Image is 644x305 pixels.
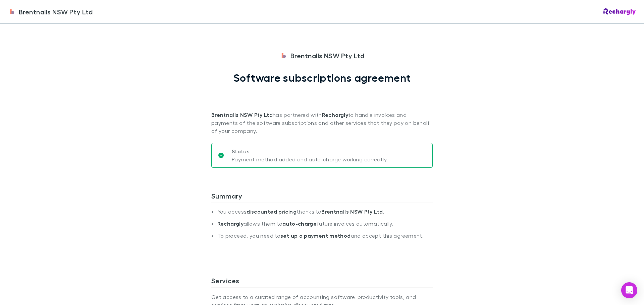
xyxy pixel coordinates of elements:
img: Rechargly Logo [603,8,636,15]
div: Open Intercom Messenger [621,282,637,298]
li: To proceed, you need to and accept this agreement. [217,232,433,244]
strong: set up a payment method [280,232,351,239]
span: Brentnalls NSW Pty Ltd [19,7,93,17]
li: allows them to future invoices automatically. [217,220,433,232]
strong: auto-charge [282,220,317,227]
strong: Brentnalls NSW Pty Ltd [321,208,383,215]
strong: discounted pricing [247,208,297,215]
p: Payment method added and auto-charge working correctly. [232,155,388,163]
h3: Summary [211,192,433,203]
strong: Rechargly [217,220,244,227]
strong: Brentnalls NSW Pty Ltd [211,111,273,118]
img: Brentnalls NSW Pty Ltd's Logo [280,52,288,60]
span: Brentnalls NSW Pty Ltd [290,51,364,61]
h1: Software subscriptions agreement [233,71,411,84]
p: has partnered with to handle invoices and payments of the software subscriptions and other servic... [211,84,433,135]
img: Brentnalls NSW Pty Ltd's Logo [8,8,16,16]
p: Status [232,147,388,155]
li: You access thanks to . [217,208,433,220]
h3: Services [211,277,433,287]
strong: Rechargly [322,111,348,118]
